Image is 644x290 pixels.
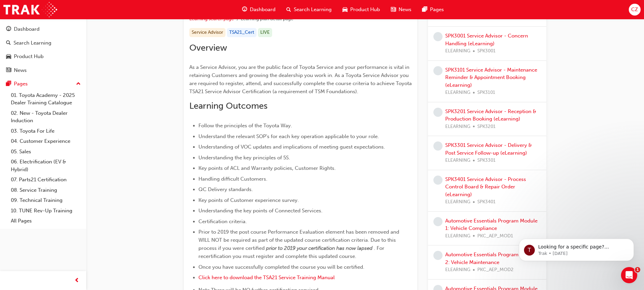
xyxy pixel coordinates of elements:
div: Pages [14,80,28,88]
a: SPK3101 Service Advisor - Maintenance Reminder & Appointment Booking (eLearning) [445,67,537,88]
span: pages-icon [6,81,11,87]
a: 10. TUNE Rev-Up Training [8,206,84,216]
span: pages-icon [422,5,427,14]
span: news-icon [391,5,396,14]
span: Understand the relevant SOP's for each key operation applicable to your role. [198,133,379,139]
a: 03. Toyota For Life [8,126,84,136]
span: As a Service Advisor, you are the public face of Toyota Service and your performance is vital in ... [189,64,413,95]
span: prev-icon [74,276,79,285]
a: 08. Service Training [8,185,84,195]
span: Pages [430,6,444,14]
span: ELEARNING [445,198,470,206]
span: Learning Outcomes [189,101,267,111]
a: 04. Customer Experience [8,136,84,147]
span: news-icon [6,68,11,74]
div: Product Hub [14,53,44,60]
button: CZ [629,4,641,16]
span: Key points of Customer experience survey. [198,197,299,203]
span: Dashboard [250,6,276,14]
span: Once you have successfully completed the course you will be certified. [198,264,364,270]
span: Understanding the key principles of 5S. [198,155,290,161]
button: Pages [3,78,84,90]
iframe: Intercom live chat [621,267,637,283]
span: CZ [631,6,638,14]
a: Automotive Essentials Program Module 2: Vehicle Maintenance [445,252,538,265]
a: All Pages [8,216,84,226]
span: ELEARNING [445,157,470,164]
div: News [14,67,27,74]
span: Understanding the key points of Connected Services. [198,208,323,214]
span: ELEARNING [445,47,470,55]
span: learningRecordVerb_NONE-icon [433,141,443,151]
span: ELEARNING [445,123,470,131]
a: SPK3201 Service Advisor - Reception & Production Booking (eLearning) [445,108,536,122]
button: DashboardSearch LearningProduct HubNews [3,22,84,78]
a: guage-iconDashboard [237,3,281,17]
img: Trak [3,2,57,17]
span: learningRecordVerb_NONE-icon [433,176,443,185]
span: car-icon [6,54,11,60]
span: SPK3001 [477,47,496,55]
span: ELEARNING [445,89,470,97]
span: SPK3201 [477,123,496,131]
a: 01. Toyota Academy - 2025 Dealer Training Catalogue [8,90,84,108]
span: Overview [189,43,227,53]
span: Understanding of VOC updates and implications of meeting guest expectations. [198,144,385,150]
span: guage-icon [6,26,11,32]
a: 02. New - Toyota Dealer Induction [8,108,84,126]
span: ELEARNING [445,232,470,240]
span: guage-icon [242,5,247,14]
a: SPK3301 Service Advisor - Delivery & Post Service Follow-up (eLearning) [445,142,532,156]
div: TSA21_Cert [227,28,257,37]
span: Search Learning [294,6,332,14]
span: SPK3301 [477,157,496,164]
span: up-icon [76,80,81,88]
a: SPK3001 Service Advisor - Concern Handling (eLearning) [445,33,528,47]
span: News [399,6,411,14]
span: learningRecordVerb_NONE-icon [433,108,443,117]
span: learningRecordVerb_NONE-icon [433,251,443,260]
a: search-iconSearch Learning [281,3,337,17]
a: SPK3401 Service Advisor - Process Control Board & Repair Order (eLearning) [445,176,526,197]
span: ELEARNING [445,266,470,274]
span: Follow the principles of the Toyota Way. [198,123,292,129]
a: Dashboard [3,23,84,35]
a: Search Learning [3,37,84,49]
span: learningRecordVerb_NONE-icon [433,217,443,226]
a: 07. Parts21 Certification [8,175,84,185]
div: Dashboard [14,25,40,33]
div: LIVE [258,28,272,37]
span: QC Delivery standards. [198,186,253,192]
span: car-icon [342,5,348,14]
span: search-icon [6,40,11,46]
span: learningRecordVerb_NONE-icon [433,32,443,41]
span: search-icon [286,5,291,14]
a: Click here to download the TSA21 Service Training Manual [198,274,335,281]
div: Search Learning [14,39,51,47]
span: PKC_AEP_MOD1 [477,232,513,240]
a: 09. Technical Training [8,195,84,206]
a: pages-iconPages [417,3,449,17]
a: Learning search page [189,16,234,22]
span: 1 [635,267,640,272]
span: Handling difficult Customers. [198,176,267,182]
span: learningRecordVerb_NONE-icon [433,66,443,75]
span: Key points of ACL and Warranty policies, Customer Rights. [198,165,336,171]
div: Service Advisor [189,28,225,37]
a: news-iconNews [385,3,417,17]
a: Automotive Essentials Program Module 1: Vehicle Compliance [445,218,538,232]
a: 06. Electrification (EV & Hybrid) [8,157,84,175]
a: News [3,64,84,77]
span: SPK3401 [477,198,496,206]
span: prior to 2019 your certification has now lapsed [266,245,373,251]
span: PKC_AEP_MOD2 [477,266,514,274]
a: 05. Sales [8,147,84,157]
span: SPK3101 [477,89,495,97]
iframe: Intercom notifications message [509,225,644,272]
